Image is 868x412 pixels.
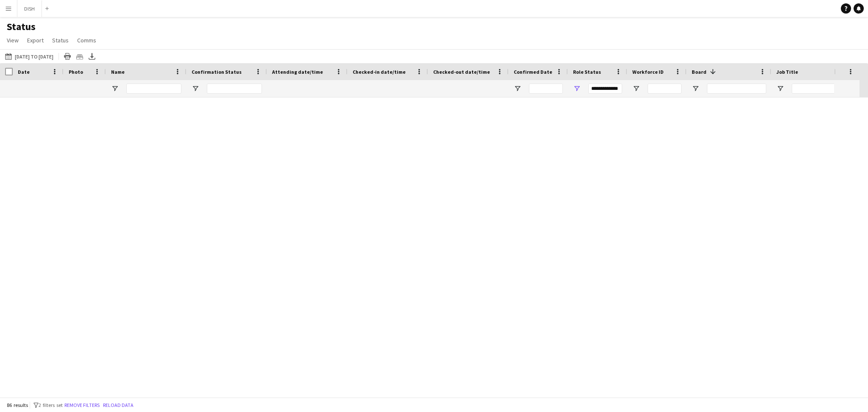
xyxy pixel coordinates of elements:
[648,84,682,94] input: Workforce ID Filter Input
[69,69,83,75] span: Photo
[776,69,798,75] span: Job Title
[126,84,181,94] input: Name Filter Input
[62,51,72,61] app-action-btn: Print
[433,69,490,75] span: Checked-out date/time
[192,85,199,92] button: Open Filter Menu
[776,85,784,92] button: Open Filter Menu
[573,85,581,92] button: Open Filter Menu
[17,0,42,17] button: DISH
[353,69,406,75] span: Checked-in date/time
[272,69,323,75] span: Attending date/time
[192,69,242,75] span: Confirmation Status
[514,69,552,75] span: Confirmed Date
[39,402,63,408] span: 2 filters set
[792,84,851,94] input: Job Title Filter Input
[87,51,97,61] app-action-btn: Export XLSX
[514,85,521,92] button: Open Filter Menu
[632,85,640,92] button: Open Filter Menu
[49,35,72,46] a: Status
[111,69,125,75] span: Name
[27,36,44,44] span: Export
[632,69,664,75] span: Workforce ID
[573,69,601,75] span: Role Status
[7,36,19,44] span: View
[529,84,563,94] input: Confirmed Date Filter Input
[74,35,100,46] a: Comms
[75,51,85,61] app-action-btn: Crew files as ZIP
[207,84,262,94] input: Confirmation Status Filter Input
[18,69,30,75] span: Date
[77,36,96,44] span: Comms
[52,36,69,44] span: Status
[3,51,55,61] button: [DATE] to [DATE]
[692,85,699,92] button: Open Filter Menu
[101,401,135,410] button: Reload data
[63,401,101,410] button: Remove filters
[707,84,766,94] input: Board Filter Input
[24,35,47,46] a: Export
[111,85,119,92] button: Open Filter Menu
[692,69,707,75] span: Board
[3,35,22,46] a: View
